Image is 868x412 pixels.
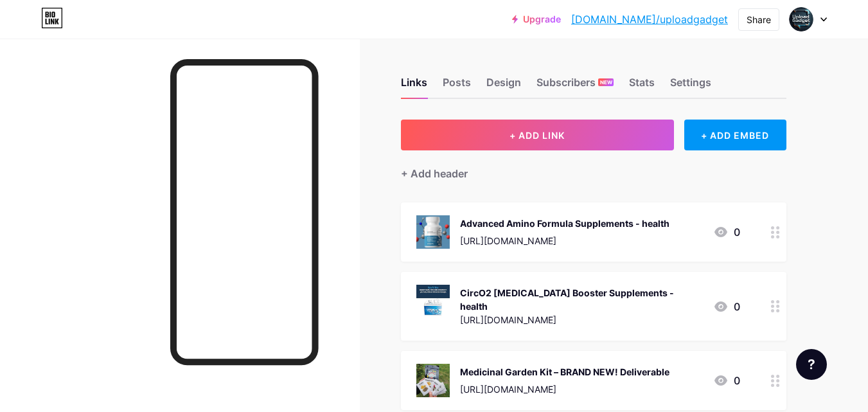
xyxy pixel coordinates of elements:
button: + ADD LINK [401,120,674,150]
div: [URL][DOMAIN_NAME] [460,234,669,247]
div: 0 [713,373,740,388]
a: Upgrade [512,14,561,24]
a: [DOMAIN_NAME]/uploadgadget [571,12,728,27]
img: Medicinal Garden Kit – BRAND NEW! Deliverable [416,364,450,397]
div: Advanced Amino Formula Supplements - health [460,217,669,230]
div: 0 [713,299,740,314]
div: Stats [629,75,655,98]
div: Design [486,75,521,98]
div: [URL][DOMAIN_NAME] [460,313,703,327]
div: CircO2 [MEDICAL_DATA] Booster Supplements - health [460,286,703,313]
img: CircO2 Nitric Oxide Booster Supplements - health [416,285,450,318]
span: + ADD LINK [509,130,565,141]
div: Share [747,13,771,26]
div: + Add header [401,166,468,181]
div: Posts [443,75,471,98]
div: Medicinal Garden Kit – BRAND NEW! Deliverable [460,365,669,379]
div: [URL][DOMAIN_NAME] [460,382,669,396]
img: Advanced Amino Formula Supplements - health [416,215,450,249]
div: + ADD EMBED [684,120,786,150]
div: Settings [670,75,711,98]
div: Links [401,75,427,98]
div: 0 [713,224,740,240]
div: Subscribers [536,75,614,98]
span: NEW [600,78,612,86]
img: uploadgadget [789,7,813,31]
